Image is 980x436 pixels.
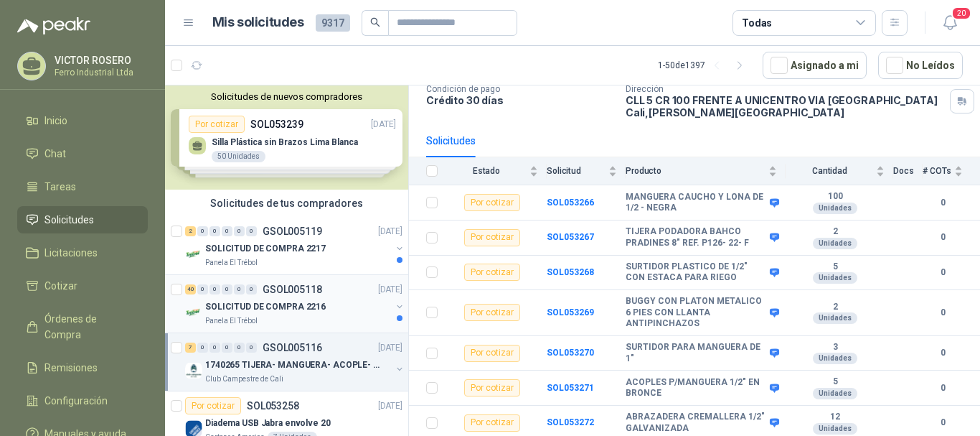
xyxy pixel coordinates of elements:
p: Crédito 30 días [426,94,614,106]
span: Estado [446,166,527,176]
a: SOL053266 [547,198,594,208]
div: 1 - 50 de 1397 [658,54,751,77]
div: 0 [197,226,208,236]
a: Licitaciones [17,239,148,266]
div: 0 [246,343,257,353]
p: Condición de pago [426,84,614,94]
b: TIJERA PODADORA BAHCO PRADINES 8" REF. P126- 22- F [626,226,766,249]
button: Asignado a mi [763,52,867,79]
div: 7 [185,343,196,353]
b: 100 [786,191,885,203]
div: Unidades [813,238,857,249]
div: 0 [234,226,245,236]
b: 0 [923,346,963,360]
b: ACOPLES P/MANGUERA 1/2" EN BRONCE [626,377,766,399]
b: 0 [923,416,963,430]
a: Solicitudes [17,206,148,233]
span: Configuración [44,393,108,409]
span: Cantidad [786,166,873,176]
p: SOLICITUD DE COMPRA 2216 [205,300,326,314]
p: VICTOR ROSERO [55,55,144,65]
th: Cantidad [786,157,893,185]
div: Por cotizar [464,414,520,432]
a: Configuración [17,387,148,414]
p: Club Campestre de Cali [205,374,283,385]
b: 0 [923,231,963,244]
div: Por cotizar [464,229,520,246]
a: 7 0 0 0 0 0 GSOL005116[DATE] Company Logo1740265 TIJERA- MANGUERA- ACOPLE- SURTIDORESClub Campest... [185,339,405,385]
div: Solicitudes de nuevos compradoresPor cotizarSOL053239[DATE] Silla Plástica sin Brazos Lima Blanca... [165,85,408,190]
p: [DATE] [378,283,402,297]
p: [DATE] [378,225,402,238]
div: 0 [197,284,208,294]
div: 0 [234,343,245,353]
p: Diadema USB Jabra envolve 20 [205,417,331,430]
th: Estado [446,157,547,185]
b: SURTIDOR PARA MANGUERA DE 1" [626,342,766,364]
button: No Leídos [878,52,963,79]
th: Docs [893,157,923,185]
p: GSOL005116 [263,343,322,353]
div: 40 [185,284,196,294]
th: # COTs [923,157,980,185]
span: Solicitudes [44,212,94,228]
b: 12 [786,412,885,423]
div: Solicitudes [426,133,476,149]
a: SOL053272 [547,417,594,427]
p: GSOL005118 [263,284,322,294]
a: SOL053267 [547,232,594,242]
p: CLL 5 CR 100 FRENTE A UNICENTRO VIA [GEOGRAPHIC_DATA] Cali , [PERSON_NAME][GEOGRAPHIC_DATA] [626,94,944,119]
div: 0 [222,284,232,294]
b: SURTIDOR PLASTICO DE 1/2" CON ESTACA PARA RIEGO [626,261,766,284]
b: BUGGY CON PLATON METALICO 6 PIES CON LLANTA ANTIPINCHAZOS [626,296,766,330]
div: Por cotizar [464,304,520,321]
span: Remisiones [44,360,98,376]
img: Logo peakr [17,17,90,34]
b: 5 [786,261,885,273]
b: 5 [786,376,885,388]
p: GSOL005119 [263,226,322,236]
th: Producto [626,157,786,185]
div: 0 [197,343,208,353]
p: Panela El Trébol [205,315,258,327]
span: Producto [626,166,765,176]
p: [DATE] [378,399,402,413]
span: Tareas [44,179,76,195]
span: Órdenes de Compra [44,311,134,343]
div: Por cotizar [464,379,520,396]
span: 9317 [316,14,350,32]
a: SOL053271 [547,383,594,393]
img: Company Logo [185,246,202,263]
div: Por cotizar [464,264,520,281]
p: SOLICITUD DE COMPRA 2217 [205,242,326,256]
p: [DATE] [378,341,402,355]
button: Solicitudes de nuevos compradores [171,91,402,102]
a: Tareas [17,173,148,200]
div: 2 [185,226,196,236]
div: 0 [222,343,232,353]
div: 0 [246,226,257,236]
img: Company Logo [185,304,202,321]
b: SOL053268 [547,267,594,277]
div: 0 [209,343,220,353]
p: Dirección [626,84,944,94]
a: Cotizar [17,272,148,300]
a: Inicio [17,107,148,134]
b: 3 [786,342,885,353]
span: Cotizar [44,278,77,294]
b: SOL053270 [547,348,594,358]
a: 2 0 0 0 0 0 GSOL005119[DATE] Company LogoSOLICITUD DE COMPRA 2217Panela El Trébol [185,223,405,269]
div: Unidades [813,312,857,324]
a: Remisiones [17,354,148,381]
div: 0 [209,284,220,294]
span: search [370,17,380,27]
div: Todas [742,15,772,31]
div: 0 [234,284,245,294]
div: Por cotizar [185,397,241,414]
a: 40 0 0 0 0 0 GSOL005118[DATE] Company LogoSOLICITUD DE COMPRA 2216Panela El Trébol [185,281,405,327]
b: MANGUERA CAUCHO Y LONA DE 1/2 - NEGRA [626,192,766,214]
b: 2 [786,226,885,238]
img: Company Logo [185,362,202,379]
b: 2 [786,302,885,313]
